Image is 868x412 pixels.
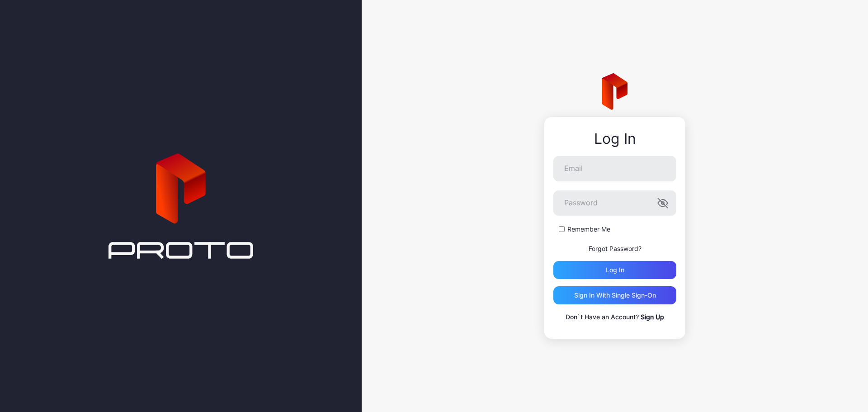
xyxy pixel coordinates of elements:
div: Sign in With Single Sign-On [574,292,656,299]
a: Sign Up [641,313,664,321]
div: Log In [553,131,676,147]
input: Email [553,156,676,181]
input: Password [553,190,676,216]
button: Log in [553,261,676,279]
button: Sign in With Single Sign-On [553,286,676,304]
p: Don`t Have an Account? [553,312,676,322]
div: Log in [606,266,624,274]
label: Remember Me [567,225,610,234]
button: Password [657,198,668,208]
a: Forgot Password? [589,245,642,252]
